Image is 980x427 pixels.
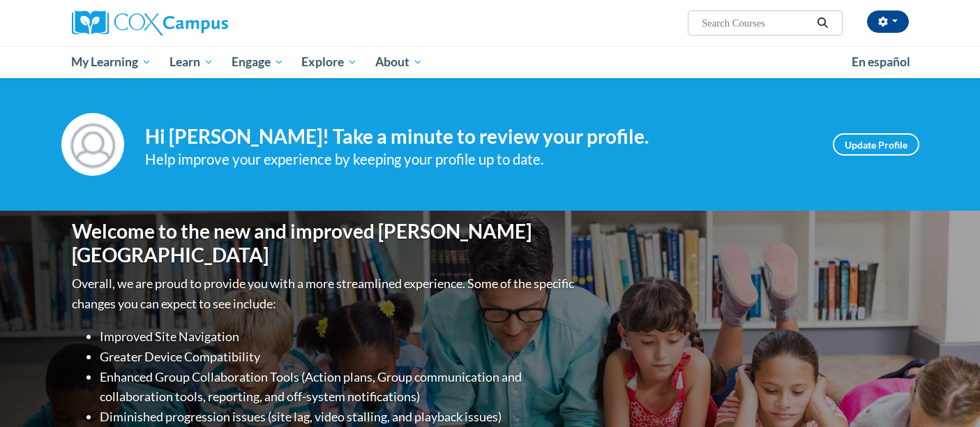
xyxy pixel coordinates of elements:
[223,46,293,78] a: Engage
[63,46,161,78] a: My Learning
[72,220,578,267] h1: Welcome to the new and improved [PERSON_NAME][GEOGRAPHIC_DATA]
[100,327,578,347] li: Improved Site Navigation
[72,10,337,36] a: Cox Campus
[843,47,919,77] a: En español
[366,46,432,78] a: About
[375,54,423,70] span: About
[100,347,578,367] li: Greater Device Compatibility
[160,46,223,78] a: Learn
[71,54,151,70] span: My Learning
[51,46,930,78] div: Main menu
[145,125,812,149] h4: Hi [PERSON_NAME]! Take a minute to review your profile.
[72,10,228,36] img: Cox Campus
[100,407,578,427] li: Diminished progression issues (site lag, video stalling, and playback issues)
[700,15,812,31] input: Search Courses
[169,54,213,70] span: Learn
[232,54,284,70] span: Engage
[833,133,919,156] a: Update Profile
[852,54,910,69] span: En español
[61,113,124,176] img: Profile Image
[301,54,357,70] span: Explore
[924,371,969,416] iframe: Button to launch messaging window
[72,274,578,314] p: Overall, we are proud to provide you with a more streamlined experience. Some of the specific cha...
[292,46,366,78] a: Explore
[867,10,909,33] button: Account Settings
[812,15,833,31] button: Search
[100,367,578,407] li: Enhanced Group Collaboration Tools (Action plans, Group communication and collaboration tools, re...
[145,148,812,171] div: Help improve your experience by keeping your profile up to date.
